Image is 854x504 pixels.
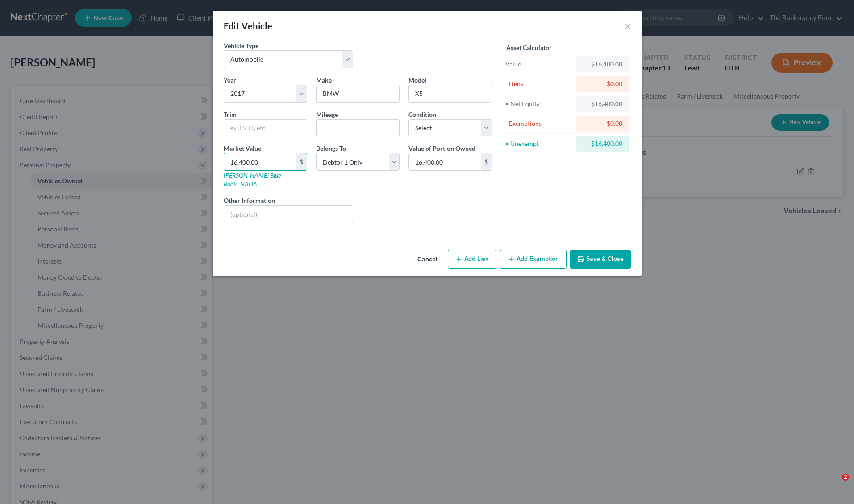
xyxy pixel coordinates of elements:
[224,206,353,223] input: (optional)
[224,110,237,119] label: Trim
[409,85,492,102] input: ex. Altima
[296,153,307,170] div: $
[408,144,475,153] label: Value of Portion Owned
[583,119,622,128] div: $0.00
[224,120,307,136] input: ex. LS, LT, etc
[224,153,296,170] input: 0.00
[316,76,332,84] span: Make
[583,139,622,148] div: $16,400.00
[506,43,552,52] label: Asset Calculator
[316,145,346,152] span: Belongs To
[505,139,573,148] div: = Unexempt
[224,41,258,50] label: Vehicle Type
[583,79,622,88] div: $0.00
[505,79,573,88] div: - Liens
[409,153,481,170] input: 0.00
[505,119,573,128] div: - Exemptions
[408,75,426,85] label: Model
[481,153,492,170] div: $
[500,250,567,269] button: Add Exemption
[317,85,399,102] input: ex. Nissan
[824,474,845,495] iframe: Intercom live chat
[505,60,573,69] div: Value
[224,144,261,153] label: Market Value
[224,20,273,32] div: Edit Vehicle
[583,60,622,69] div: $16,400.00
[224,171,281,188] a: [PERSON_NAME] Blue Book
[583,99,622,108] div: $16,400.00
[408,110,436,119] label: Condition
[240,180,257,188] a: NADA
[224,196,275,205] label: Other Information
[570,250,631,269] button: Save & Close
[316,110,338,119] label: Mileage
[410,251,444,269] button: Cancel
[317,120,399,136] input: --
[505,99,573,108] div: = Net Equity
[625,21,631,31] button: ×
[224,75,236,85] label: Year
[448,250,496,269] button: Add Lien
[842,474,849,481] span: 2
